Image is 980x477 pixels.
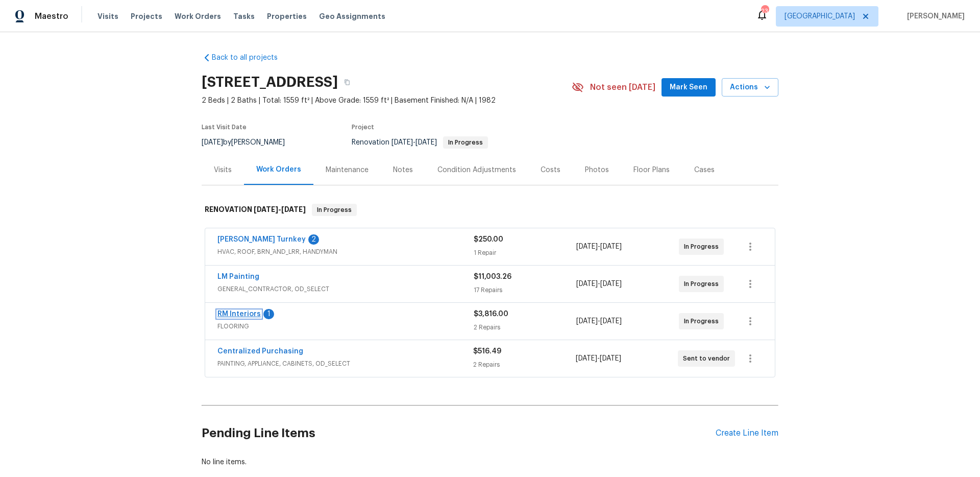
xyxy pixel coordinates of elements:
[202,77,338,87] h2: [STREET_ADDRESS]
[202,457,778,467] div: No line items.
[722,78,778,97] button: Actions
[633,165,670,175] div: Floor Plans
[585,165,609,175] div: Photos
[256,164,301,175] div: Work Orders
[254,206,278,213] span: [DATE]
[326,165,369,175] div: Maintenance
[391,139,413,146] span: [DATE]
[785,11,855,21] span: [GEOGRAPHIC_DATA]
[202,136,297,149] div: by [PERSON_NAME]
[202,194,778,226] div: RENOVATION [DATE]-[DATE]In Progress
[684,242,723,252] span: In Progress
[281,206,306,213] span: [DATE]
[600,318,622,325] span: [DATE]
[263,309,274,319] div: 1
[576,242,622,252] span: -
[217,321,474,331] span: FLOORING
[35,11,68,21] span: Maestro
[600,280,622,288] span: [DATE]
[437,165,516,175] div: Condition Adjustments
[590,82,655,92] span: Not seen [DATE]
[474,322,576,332] div: 2 Repairs
[600,355,621,362] span: [DATE]
[97,11,118,21] span: Visits
[684,316,723,326] span: In Progress
[541,165,560,175] div: Costs
[761,6,768,16] div: 23
[694,165,715,175] div: Cases
[205,204,306,216] h6: RENOVATION
[600,243,622,250] span: [DATE]
[576,280,598,288] span: [DATE]
[730,81,770,94] span: Actions
[474,236,503,243] span: $250.00
[267,11,307,21] span: Properties
[474,285,576,295] div: 17 Repairs
[202,96,572,106] span: 2 Beds | 2 Baths | Total: 1559 ft² | Above Grade: 1559 ft² | Basement Finished: N/A | 1982
[576,318,598,325] span: [DATE]
[131,11,162,21] span: Projects
[684,279,723,289] span: In Progress
[391,139,437,146] span: -
[214,165,232,175] div: Visits
[313,205,356,215] span: In Progress
[202,124,247,130] span: Last Visit Date
[576,316,622,326] span: -
[474,273,511,280] span: $11,003.26
[576,279,622,289] span: -
[319,11,385,21] span: Geo Assignments
[202,410,716,457] h2: Pending Line Items
[473,360,575,370] div: 2 Repairs
[217,311,261,318] a: RM Interiors
[444,139,487,146] span: In Progress
[217,348,303,355] a: Centralized Purchasing
[217,273,259,280] a: LM Painting
[254,206,306,213] span: -
[338,73,356,91] button: Copy Address
[576,355,597,362] span: [DATE]
[415,139,437,146] span: [DATE]
[175,11,221,21] span: Work Orders
[576,353,621,364] span: -
[308,234,319,245] div: 2
[661,78,716,97] button: Mark Seen
[217,236,306,243] a: [PERSON_NAME] Turnkey
[576,243,598,250] span: [DATE]
[217,247,474,257] span: HVAC, ROOF, BRN_AND_LRR, HANDYMAN
[683,353,734,364] span: Sent to vendor
[393,165,413,175] div: Notes
[217,284,474,294] span: GENERAL_CONTRACTOR, OD_SELECT
[903,11,965,21] span: [PERSON_NAME]
[352,139,488,146] span: Renovation
[217,359,473,369] span: PAINTING, APPLIANCE, CABINETS, OD_SELECT
[202,139,223,146] span: [DATE]
[233,13,255,20] span: Tasks
[670,81,707,94] span: Mark Seen
[474,311,508,318] span: $3,816.00
[474,248,576,258] div: 1 Repair
[473,348,501,355] span: $516.49
[716,428,778,438] div: Create Line Item
[202,53,300,63] a: Back to all projects
[352,124,374,130] span: Project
